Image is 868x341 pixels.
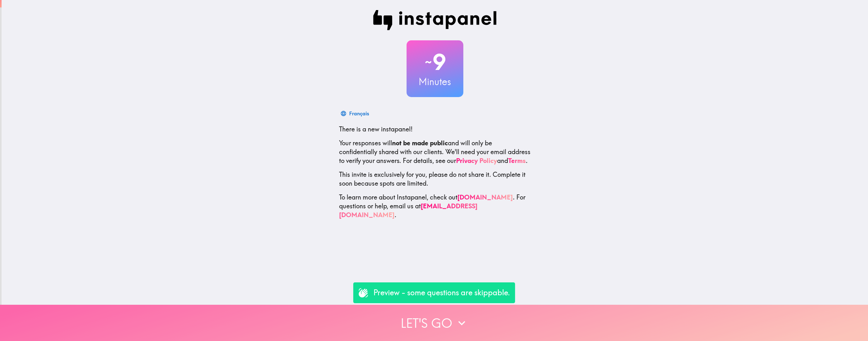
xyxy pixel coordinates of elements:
p: Preview - some questions are skippable. [373,287,510,298]
p: This invite is exclusively for you, please do not share it. Complete it soon because spots are li... [339,170,531,188]
span: ~ [424,53,433,72]
button: Français [339,107,372,120]
a: [EMAIL_ADDRESS][DOMAIN_NAME] [339,202,478,219]
a: Terms [508,157,526,165]
div: Français [349,109,369,118]
span: There is a new instapanel! [339,125,413,133]
h3: Minutes [407,75,463,88]
p: Your responses will and will only be confidentially shared with our clients. We'll need your emai... [339,139,531,165]
a: [DOMAIN_NAME] [457,193,513,201]
a: Privacy Policy [456,157,497,165]
img: Instapanel [373,10,497,30]
h2: 9 [407,49,463,75]
p: To learn more about Instapanel, check out . For questions or help, email us at . [339,193,531,219]
b: not be made public [392,139,448,147]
